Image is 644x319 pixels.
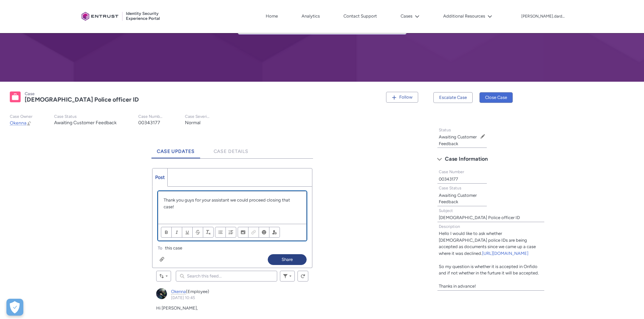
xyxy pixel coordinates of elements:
span: Status [439,128,451,132]
a: Home [264,11,280,21]
a: Post [152,168,168,186]
lightning-formatted-text: 00343177 [138,120,160,126]
button: Edit Status [480,134,485,139]
button: Image [238,227,248,238]
p: Case Number [138,114,163,119]
span: Case Information [445,154,488,164]
button: Open Preferences [6,299,23,316]
lightning-formatted-text: Awaiting Customer Feedback [439,193,477,205]
lightning-formatted-text: [DEMOGRAPHIC_DATA] Police officer ID [439,215,520,220]
button: Bold [161,227,172,238]
span: (Employee) [186,289,209,294]
a: Contact Support [342,11,379,21]
a: Case Details [208,140,254,158]
ul: Format text [161,227,214,238]
lightning-formatted-text: Awaiting Customer Feedback [54,120,117,126]
span: Hi [PERSON_NAME], [156,305,198,311]
span: Follow [399,95,412,100]
lightning-formatted-text: Greek Police officer ID [25,96,139,103]
button: Remove Formatting [203,227,214,238]
input: Search this feed... [176,271,277,282]
button: Link [248,227,259,238]
button: @Mention people and groups [269,227,280,238]
lightning-formatted-text: 00343177 [439,177,458,182]
button: Numbered List [225,227,236,238]
span: Okenna [10,120,26,126]
div: Okenna [156,288,167,299]
button: Bulleted List [215,227,226,238]
span: Case Details [214,149,249,154]
div: Chatter Publisher [152,168,312,268]
button: User Profile dimitrios.dardoumas 1 [521,12,566,19]
lightning-formatted-text: Awaiting Customer Feedback [439,134,477,146]
span: Case Status [439,186,461,190]
button: Escalate Case [433,92,473,103]
span: this case [165,245,182,251]
a: Case Updates [151,140,200,158]
button: Follow [386,92,418,103]
span: Post [155,175,165,180]
a: Analytics, opens in new tab [300,11,321,21]
p: Case Owner [10,114,32,119]
button: Cases [399,11,421,21]
button: Strikethrough [192,227,203,238]
p: Case Status [54,114,117,119]
img: External User - Okenna (null) [156,288,167,299]
span: Case Updates [157,149,195,154]
button: Case Information [434,154,548,164]
lightning-formatted-text: Normal [185,120,200,126]
lightning-formatted-text: Hello I would like to ask whether [DEMOGRAPHIC_DATA] police IDs are being accepted as documents s... [439,231,539,289]
a: [DATE] 10:45 [171,295,195,300]
button: Italic [171,227,182,238]
button: Share [268,254,307,265]
a: Okenna [171,289,186,294]
button: Refresh this feed [297,271,308,282]
button: Additional Resources [442,11,494,21]
span: To [158,246,162,250]
button: Close Case [479,92,513,103]
button: Insert Emoji [259,227,269,238]
a: [URL][DOMAIN_NAME] [482,251,528,256]
button: Underline [182,227,193,238]
div: Cookie Preferences [6,299,23,316]
records-entity-label: Case [25,91,34,96]
ul: Align text [215,227,236,238]
span: Description [439,224,460,229]
p: Case Severity [185,114,210,119]
span: Subject [439,208,453,213]
button: Change Owner [26,120,32,126]
p: Thank you guys for your assistant we could proceed closing that case! [164,197,301,210]
p: [PERSON_NAME].dardoumas 1 [521,14,565,19]
ul: Insert content [238,227,280,238]
span: Case Number [439,169,464,174]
